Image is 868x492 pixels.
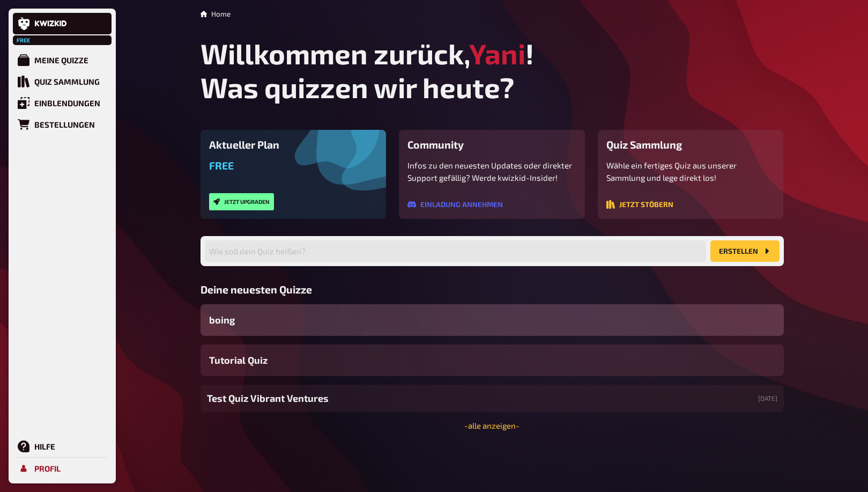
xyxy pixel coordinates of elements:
[201,36,784,104] h1: Willkommen zurück, ! Was quizzen wir heute?
[211,9,231,19] li: Home
[13,71,112,92] a: Quiz Sammlung
[209,159,234,172] span: Free
[201,304,784,336] a: boing
[34,98,100,108] div: Einblendungen
[209,193,274,210] button: Jetzt upgraden
[13,49,112,71] a: Meine Quizze
[606,159,775,183] p: Wähle ein fertiges Quiz aus unserer Sammlung und lege direkt los!
[34,464,61,473] div: Profil
[606,201,673,210] a: Jetzt stöbern
[34,442,55,451] div: Hilfe
[207,391,329,406] span: Test Quiz Vibrant Ventures
[13,92,112,114] a: Einblendungen
[201,385,784,412] a: Test Quiz Vibrant Ventures[DATE]
[201,344,784,376] a: Tutorial Quiz
[34,55,88,65] div: Meine Quizze
[758,394,777,403] small: [DATE]
[34,77,100,86] div: Quiz Sammlung
[13,436,112,457] a: Hilfe
[407,200,503,209] button: Einladung annehmen
[606,138,775,151] h3: Quiz Sammlung
[464,421,520,430] a: -alle anzeigen-
[14,37,33,43] span: Free
[209,313,235,327] span: boing
[606,200,673,209] button: Jetzt stöbern
[710,240,780,262] button: Erstellen
[13,114,112,135] a: Bestellungen
[407,201,503,210] a: Einladung annehmen
[407,138,576,151] h3: Community
[34,120,95,129] div: Bestellungen
[209,353,268,368] span: Tutorial Quiz
[13,458,112,479] a: Profil
[469,36,525,70] span: Yani
[407,159,576,183] p: Infos zu den neuesten Updates oder direkter Support gefällig? Werde kwizkid-Insider!
[209,138,378,151] h3: Aktueller Plan
[201,283,784,296] h3: Deine neuesten Quizze
[205,240,706,262] input: Wie soll dein Quiz heißen?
